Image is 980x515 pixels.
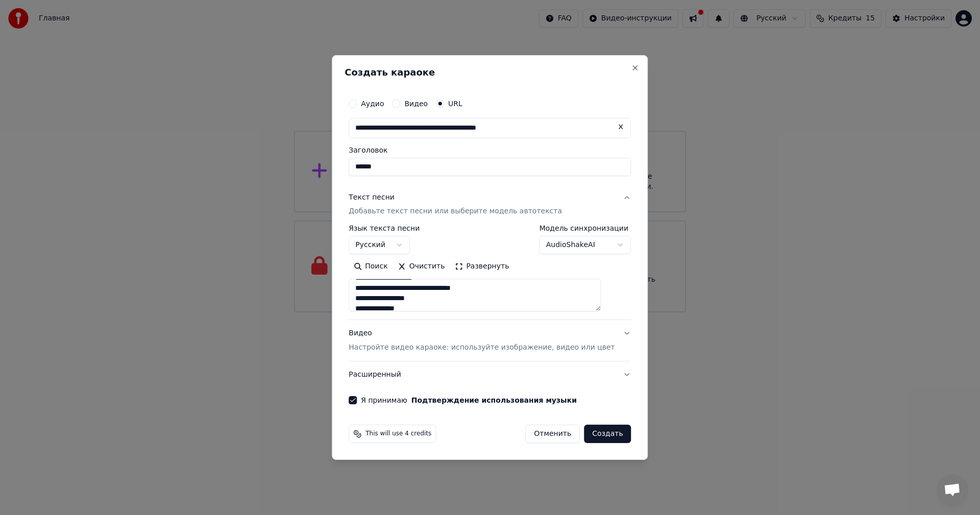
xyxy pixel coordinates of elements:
[345,68,635,77] h2: Создать караоке
[540,225,631,232] label: Модель синхронизации
[349,146,631,154] label: Заголовок
[349,192,395,203] div: Текст песни
[450,259,514,275] button: Развернуть
[349,207,562,217] p: Добавьте текст песни или выберите модель автотекста
[349,184,631,225] button: Текст песниДобавьте текст песни или выберите модель автотекста
[349,225,631,320] div: Текст песниДобавьте текст песни или выберите модель автотекста
[393,259,450,275] button: Очистить
[448,100,462,107] label: URL
[584,425,631,443] button: Создать
[349,361,631,388] button: Расширенный
[365,430,431,438] span: This will use 4 credits
[404,100,428,107] label: Видео
[349,329,615,353] div: Видео
[411,397,577,404] button: Я принимаю
[349,321,631,361] button: ВидеоНастройте видео караоке: используйте изображение, видео или цвет
[525,425,580,443] button: Отменить
[361,100,384,107] label: Аудио
[349,225,420,232] label: Язык текста песни
[349,259,393,275] button: Поиск
[361,397,577,404] label: Я принимаю
[349,342,615,353] p: Настройте видео караоке: используйте изображение, видео или цвет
